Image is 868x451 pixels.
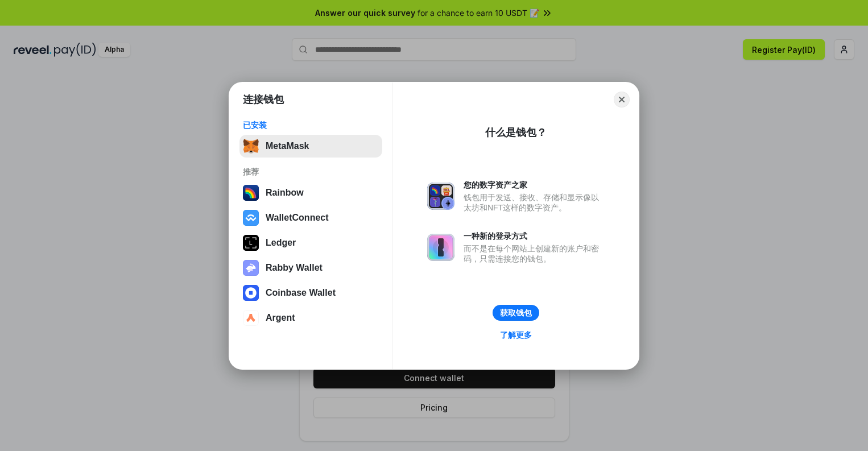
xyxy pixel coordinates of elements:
button: Close [614,92,630,107]
button: WalletConnect [239,206,382,229]
img: svg+xml,%3Csvg%20width%3D%2228%22%20height%3D%2228%22%20viewBox%3D%220%200%2028%2028%22%20fill%3D... [243,210,259,226]
div: 钱包用于发送、接收、存储和显示像以太坊和NFT这样的数字资产。 [464,192,605,213]
button: Argent [239,307,382,329]
div: 什么是钱包？ [485,126,547,139]
div: Rainbow [266,188,304,198]
div: 推荐 [243,167,379,177]
img: svg+xml,%3Csvg%20xmlns%3D%22http%3A%2F%2Fwww.w3.org%2F2000%2Fsvg%22%20fill%3D%22none%22%20viewBox... [427,183,454,210]
div: MetaMask [266,141,309,151]
div: 了解更多 [500,330,532,340]
div: Rabby Wallet [266,263,323,273]
div: 而不是在每个网站上创建新的账户和密码，只需连接您的钱包。 [464,243,605,264]
h1: 连接钱包 [243,93,284,106]
img: svg+xml,%3Csvg%20xmlns%3D%22http%3A%2F%2Fwww.w3.org%2F2000%2Fsvg%22%20fill%3D%22none%22%20viewBox... [427,234,454,261]
div: WalletConnect [266,213,329,223]
button: Ledger [239,231,382,254]
button: 获取钱包 [493,305,539,321]
div: Ledger [266,238,296,248]
div: 获取钱包 [500,308,532,318]
img: svg+xml,%3Csvg%20width%3D%2228%22%20height%3D%2228%22%20viewBox%3D%220%200%2028%2028%22%20fill%3D... [243,285,259,301]
div: Coinbase Wallet [266,288,336,298]
img: svg+xml,%3Csvg%20width%3D%22120%22%20height%3D%22120%22%20viewBox%3D%220%200%20120%20120%22%20fil... [243,185,259,201]
img: svg+xml,%3Csvg%20xmlns%3D%22http%3A%2F%2Fwww.w3.org%2F2000%2Fsvg%22%20fill%3D%22none%22%20viewBox... [243,260,259,276]
button: MetaMask [239,135,382,158]
div: 已安装 [243,120,379,130]
img: svg+xml,%3Csvg%20fill%3D%22none%22%20height%3D%2233%22%20viewBox%3D%220%200%2035%2033%22%20width%... [243,138,259,154]
button: Coinbase Wallet [239,282,382,304]
a: 了解更多 [493,328,539,342]
div: Argent [266,313,295,323]
img: svg+xml,%3Csvg%20width%3D%2228%22%20height%3D%2228%22%20viewBox%3D%220%200%2028%2028%22%20fill%3D... [243,310,259,326]
div: 一种新的登录方式 [464,231,605,241]
div: 您的数字资产之家 [464,180,605,190]
img: svg+xml,%3Csvg%20xmlns%3D%22http%3A%2F%2Fwww.w3.org%2F2000%2Fsvg%22%20width%3D%2228%22%20height%3... [243,235,259,251]
button: Rainbow [239,181,382,204]
button: Rabby Wallet [239,256,382,279]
